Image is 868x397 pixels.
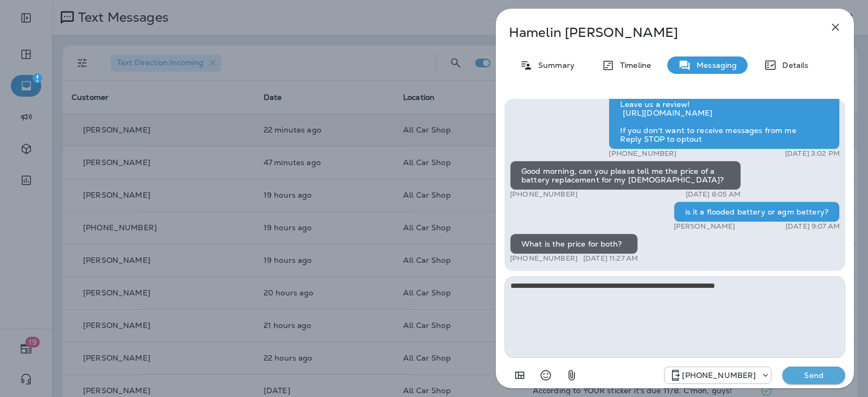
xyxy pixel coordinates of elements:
[674,222,736,231] p: [PERSON_NAME]
[510,234,638,254] div: What is the price for both?
[665,369,771,382] div: +1 (689) 265-4479
[510,190,578,199] p: [PHONE_NUMBER]
[682,371,756,380] p: [PHONE_NUMBER]
[583,254,638,263] p: [DATE] 11:27 AM
[510,161,741,190] div: Good morning, can you please tell me the price of a battery replacement for my [DEMOGRAPHIC_DATA]?
[510,254,578,263] p: [PHONE_NUMBER]
[609,149,676,158] p: [PHONE_NUMBER]
[785,149,840,158] p: [DATE] 3:02 PM
[509,25,805,40] p: Hamelin [PERSON_NAME]
[533,61,575,70] p: Summary
[674,201,840,222] div: is it a flooded battery or agm battery?
[791,370,837,380] p: Send
[691,61,737,70] p: Messaging
[535,364,557,386] button: Select an emoji
[509,364,531,386] button: Add in a premade template
[615,61,651,70] p: Timeline
[686,190,741,199] p: [DATE] 8:05 AM
[782,367,845,384] button: Send
[777,61,808,70] p: Details
[786,222,840,231] p: [DATE] 9:07 AM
